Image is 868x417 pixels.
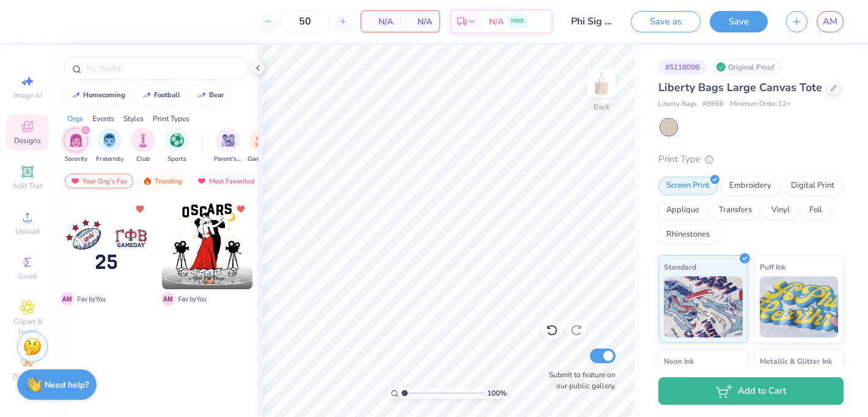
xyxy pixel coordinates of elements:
img: Club Image [136,133,150,147]
img: most_fav.gif [197,177,207,185]
div: filter for Fraternity [96,128,123,164]
span: Designs [14,136,41,146]
div: Original Proof [713,59,781,75]
button: Add to Cart [658,377,844,405]
button: filter button [214,128,242,164]
button: filter button [64,128,88,164]
div: homecoming [83,92,125,98]
a: AM [817,11,844,32]
div: Vinyl [763,201,798,220]
span: Upload [15,226,40,236]
img: Sports Image [170,133,184,147]
button: Unlike [133,202,147,216]
span: Greek [18,271,37,281]
img: Parent's Weekend Image [221,133,235,147]
div: filter for Club [131,128,155,164]
div: Foil [801,201,830,220]
div: Print Types [153,113,189,124]
img: trend_line.gif [71,92,81,99]
span: Decorate [13,372,42,382]
div: Rhinestones [658,226,718,244]
button: filter button [164,128,189,164]
span: A M [61,292,74,306]
button: Save as [631,11,701,32]
span: # 8866 [702,99,724,109]
button: Unlike [234,202,248,216]
input: – – [281,10,329,32]
img: trend_line.gif [197,92,207,99]
img: Fraternity Image [103,133,116,147]
div: Your Org's Fav [65,174,133,188]
span: Liberty Bags Large Canvas Tote [658,80,822,95]
div: filter for Sorority [64,128,88,164]
span: Puff Ink [760,260,785,273]
div: filter for Parent's Weekend [214,128,242,164]
button: homecoming [64,86,131,105]
div: filter for Sports [164,128,189,164]
span: 100 % [487,388,507,399]
img: Back [589,71,614,95]
button: football [135,86,186,105]
span: Neon Ink [664,355,694,367]
button: Save [710,11,768,32]
div: Screen Print [658,177,718,195]
span: N/A [408,15,432,28]
img: trending.gif [142,177,152,185]
div: Embroidery [721,177,779,195]
span: Add Text [13,181,42,191]
input: Untitled Design [562,9,622,34]
img: Standard [664,276,743,338]
button: filter button [96,128,123,164]
input: Try "Alpha" [84,62,241,75]
button: bear [190,86,229,105]
span: Club [136,155,150,164]
span: Sorority [65,155,87,164]
span: Liberty Bags [658,99,696,109]
div: football [154,92,180,98]
img: most_fav.gif [70,177,80,185]
span: Fav by You [178,295,207,304]
span: Game Day [248,155,276,164]
img: trend_line.gif [142,92,152,99]
div: Digital Print [783,177,842,195]
div: Transfers [711,201,760,220]
div: bear [209,92,224,98]
span: Image AI [13,90,42,100]
span: [PERSON_NAME] [182,268,232,277]
img: Puff Ink [760,276,839,338]
div: Events [92,113,114,124]
span: FREE [511,17,524,26]
button: filter button [131,128,155,164]
div: Print Type [658,152,844,166]
span: N/A [489,15,504,28]
span: Parent's Weekend [214,155,242,164]
img: Sorority Image [69,133,83,147]
span: Alpha Chi Omega, [GEOGRAPHIC_DATA][US_STATE] [182,278,248,287]
div: Styles [123,113,144,124]
span: Minimum Order: 12 + [730,99,791,109]
button: filter button [248,128,276,164]
span: Clipart & logos [6,317,49,336]
div: Back [594,101,609,113]
span: Metallic & Glitter Ink [760,355,832,367]
strong: Need help? [45,379,89,391]
div: Most Favorited [191,174,260,188]
span: Standard [664,260,696,273]
span: N/A [369,15,393,28]
span: Fraternity [96,155,123,164]
div: Applique [658,201,707,220]
span: AM [823,15,837,29]
div: Trending [137,174,188,188]
label: Submit to feature on our public gallery. [542,369,616,391]
span: Sports [167,155,186,164]
span: A M [161,292,175,306]
div: filter for Game Day [248,128,276,164]
span: Fav by You [78,295,106,304]
div: Orgs [67,113,83,124]
div: # 511809B [658,59,707,75]
img: Game Day Image [255,133,269,147]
